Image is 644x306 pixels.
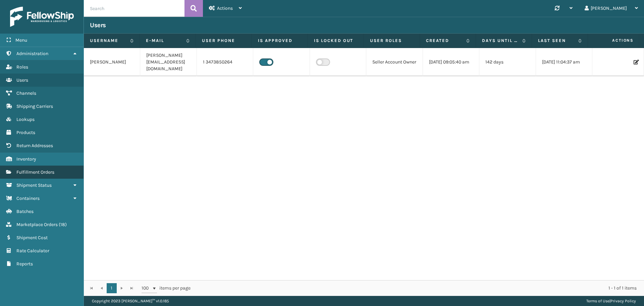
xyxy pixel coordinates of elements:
[536,48,592,76] td: [DATE] 11:04:37 am
[366,48,423,76] td: Seller Account Owner
[10,7,74,27] img: logo
[16,235,48,241] span: Shipment Cost
[590,35,638,46] span: Actions
[197,48,253,76] td: 1 3473850264
[90,21,106,29] h3: Users
[92,296,169,306] p: Copyright 2023 [PERSON_NAME]™ v 1.0.185
[16,51,48,56] span: Administration
[16,90,36,96] span: Channels
[16,117,35,122] span: Lookups
[16,209,34,214] span: Batches
[16,182,52,188] span: Shipment Status
[59,222,67,227] span: ( 18 )
[423,48,479,76] td: [DATE] 09:05:40 am
[142,285,152,292] span: 100
[16,156,36,162] span: Inventory
[482,38,519,44] label: Days until password expires
[16,248,49,254] span: Rate Calculator
[314,38,358,44] label: Is Locked Out
[16,103,53,109] span: Shipping Carriers
[610,299,636,303] a: Privacy Policy
[16,195,40,201] span: Containers
[16,222,58,227] span: Marketplace Orders
[15,37,27,43] span: Menu
[142,283,191,293] span: items per page
[586,299,609,303] a: Terms of Use
[634,60,638,64] i: Edit
[586,296,636,306] div: |
[140,48,197,76] td: [PERSON_NAME][EMAIL_ADDRESS][DOMAIN_NAME]
[538,38,575,44] label: Last Seen
[90,38,127,44] label: Username
[84,48,140,76] td: [PERSON_NAME]
[258,38,302,44] label: Is Approved
[200,285,637,292] div: 1 - 1 of 1 items
[16,130,35,135] span: Products
[16,143,53,148] span: Return Addresses
[479,48,536,76] td: 142 days
[217,5,233,11] span: Actions
[370,38,414,44] label: User Roles
[16,64,28,70] span: Roles
[16,77,28,83] span: Users
[16,169,54,175] span: Fulfillment Orders
[107,283,117,293] a: 1
[202,38,246,44] label: User phone
[426,38,463,44] label: Created
[146,38,183,44] label: E-mail
[16,261,33,267] span: Reports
